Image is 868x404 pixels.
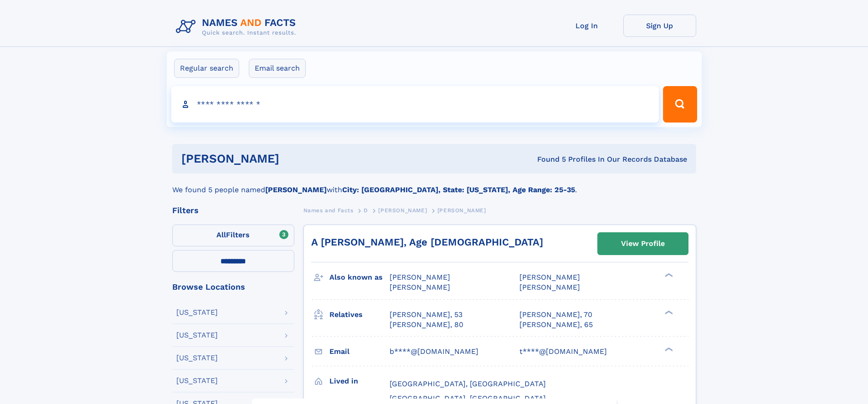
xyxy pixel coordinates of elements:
[172,283,294,291] div: Browse Locations
[623,15,696,37] a: Sign Up
[390,283,450,291] span: [PERSON_NAME]
[176,332,218,339] div: [US_STATE]
[176,309,218,316] div: [US_STATE]
[329,270,390,285] h3: Also known as
[390,379,546,388] span: [GEOGRAPHIC_DATA], [GEOGRAPHIC_DATA]
[329,307,390,322] h3: Relatives
[172,206,294,215] div: Filters
[265,185,327,194] b: [PERSON_NAME]
[249,59,306,78] label: Email search
[181,153,408,164] h1: [PERSON_NAME]
[176,377,218,384] div: [US_STATE]
[663,272,673,278] div: ❯
[216,230,226,239] span: All
[176,354,218,362] div: [US_STATE]
[329,373,390,389] h3: Lived in
[598,233,688,255] a: View Profile
[364,207,368,214] span: D
[663,86,697,123] button: Search Button
[171,86,659,123] input: search input
[663,346,673,352] div: ❯
[174,59,239,78] label: Regular search
[519,283,580,291] span: [PERSON_NAME]
[378,207,427,214] span: [PERSON_NAME]
[172,225,294,246] label: Filters
[437,207,486,214] span: [PERSON_NAME]
[519,310,592,320] a: [PERSON_NAME], 70
[621,233,665,254] div: View Profile
[390,273,450,281] span: [PERSON_NAME]
[311,236,543,248] a: A [PERSON_NAME], Age [DEMOGRAPHIC_DATA]
[390,320,463,330] a: [PERSON_NAME], 80
[342,185,575,194] b: City: [GEOGRAPHIC_DATA], State: [US_STATE], Age Range: 25-35
[172,174,696,195] div: We found 5 people named with .
[390,394,546,403] span: [GEOGRAPHIC_DATA], [GEOGRAPHIC_DATA]
[303,205,354,216] a: Names and Facts
[378,205,427,216] a: [PERSON_NAME]
[519,273,580,281] span: [PERSON_NAME]
[329,344,390,359] h3: Email
[663,309,673,315] div: ❯
[408,154,687,164] div: Found 5 Profiles In Our Records Database
[550,15,623,37] a: Log In
[364,205,368,216] a: D
[172,15,303,39] img: Logo Names and Facts
[519,320,593,330] a: [PERSON_NAME], 65
[390,310,462,320] a: [PERSON_NAME], 53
